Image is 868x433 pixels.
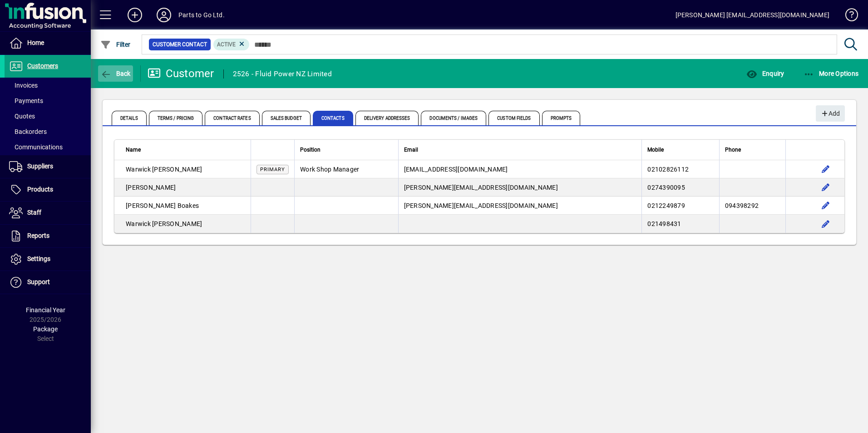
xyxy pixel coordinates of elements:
[233,67,332,81] div: 2526 - Fluid Power NZ Limited
[804,70,859,77] span: More Options
[300,145,393,155] div: Position
[126,145,141,155] span: Name
[126,145,245,155] div: Name
[178,8,225,22] div: Parts to Go Ltd.
[27,62,58,69] span: Customers
[744,65,786,82] button: Enquiry
[33,325,58,333] span: Package
[27,39,44,46] span: Home
[205,111,259,125] span: Contract Rates
[100,70,131,77] span: Back
[5,139,91,155] a: Communications
[404,145,418,155] span: Email
[5,271,91,294] a: Support
[27,209,41,216] span: Staff
[647,220,681,227] span: 021498431
[9,113,35,120] span: Quotes
[5,202,91,224] a: Staff
[816,105,845,122] button: Add
[820,106,840,121] span: Add
[217,41,236,48] span: Active
[9,82,38,89] span: Invoices
[5,124,91,139] a: Backorders
[421,111,486,125] span: Documents / Images
[647,166,689,173] span: 02102826112
[819,162,833,177] button: Edit
[260,167,285,172] span: Primary
[152,220,202,227] span: [PERSON_NAME]
[355,111,419,125] span: Delivery Addresses
[126,166,151,173] span: Warwick
[112,111,147,125] span: Details
[647,184,685,191] span: 0274390095
[313,111,353,125] span: Contacts
[98,36,133,53] button: Filter
[9,143,63,151] span: Communications
[120,7,149,23] button: Add
[5,225,91,247] a: Reports
[5,178,91,201] a: Products
[746,70,784,77] span: Enquiry
[27,186,53,193] span: Products
[126,184,176,191] span: [PERSON_NAME]
[100,41,131,48] span: Filter
[5,248,91,271] a: Settings
[542,111,581,125] span: Prompts
[126,220,151,227] span: Warwick
[5,155,91,178] a: Suppliers
[178,202,199,209] span: Boakes
[98,65,133,82] button: Back
[5,93,91,108] a: Payments
[404,202,558,209] span: [PERSON_NAME][EMAIL_ADDRESS][DOMAIN_NAME]
[404,166,508,173] span: [EMAIL_ADDRESS][DOMAIN_NAME]
[27,162,53,170] span: Suppliers
[5,32,91,54] a: Home
[404,184,558,191] span: [PERSON_NAME][EMAIL_ADDRESS][DOMAIN_NAME]
[27,232,49,239] span: Reports
[9,97,43,104] span: Payments
[153,40,207,49] span: Customer Contact
[300,145,321,155] span: Position
[819,180,833,195] button: Edit
[819,198,833,213] button: Edit
[294,160,398,178] td: Work Shop Manager
[152,166,202,173] span: [PERSON_NAME]
[9,128,47,135] span: Backorders
[148,66,214,81] div: Customer
[404,145,636,155] div: Email
[676,8,829,22] div: [PERSON_NAME] [EMAIL_ADDRESS][DOMAIN_NAME]
[5,78,91,93] a: Invoices
[91,65,141,82] app-page-header-button: Back
[801,65,861,82] button: More Options
[126,202,176,209] span: [PERSON_NAME]
[27,278,50,285] span: Support
[725,202,759,209] span: 094398292
[647,202,685,209] span: 0212249879
[26,306,65,314] span: Financial Year
[819,216,833,231] button: Edit
[213,39,250,50] mat-chip: Activation Status: Active
[838,2,857,31] a: Knowledge Base
[262,111,311,125] span: Sales Budget
[725,145,741,155] span: Phone
[149,7,178,23] button: Profile
[647,145,714,155] div: Mobile
[5,108,91,124] a: Quotes
[27,255,50,262] span: Settings
[647,145,664,155] span: Mobile
[488,111,539,125] span: Custom Fields
[149,111,203,125] span: Terms / Pricing
[725,145,780,155] div: Phone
